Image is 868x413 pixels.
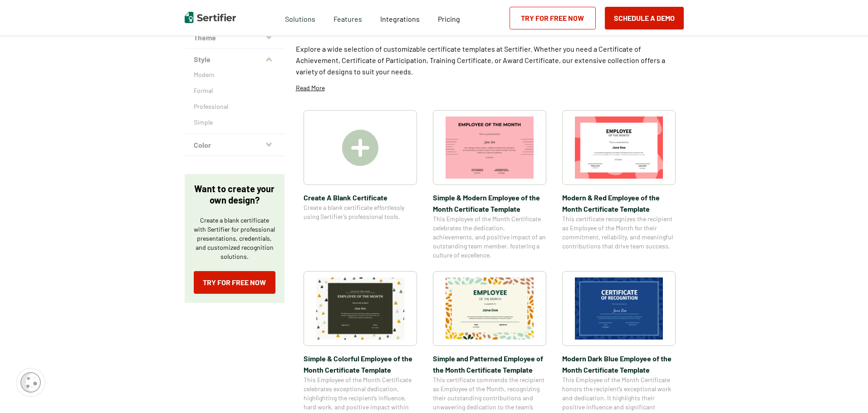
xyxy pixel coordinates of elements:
[575,117,663,179] img: Modern & Red Employee of the Month Certificate Template
[438,12,460,24] a: Pricing
[433,214,546,260] span: This Employee of the Month Certificate celebrates the dedication, achievements, and positive impa...
[194,102,275,111] a: Professional
[185,70,284,134] div: Style
[433,192,546,214] span: Simple & Modern Employee of the Month Certificate Template
[562,353,676,375] span: Modern Dark Blue Employee of the Month Certificate Template
[296,83,325,92] p: Read More
[446,117,534,179] img: Simple & Modern Employee of the Month Certificate Template
[304,192,417,203] span: Create A Blank Certificate
[304,353,417,375] span: Simple & Colorful Employee of the Month Certificate Template
[446,277,534,340] img: Simple and Patterned Employee of the Month Certificate Template
[194,216,275,261] p: Create a blank certificate with Sertifier for professional presentations, credentials, and custom...
[333,12,362,24] span: Features
[342,130,378,166] img: Create A Blank Certificate
[510,7,596,29] a: Try for Free Now
[562,214,676,251] span: This certificate recognizes the recipient as Employee of the Month for their commitment, reliabil...
[605,7,684,29] button: Schedule a Demo
[194,271,275,294] a: Try for Free Now
[575,277,663,340] img: Modern Dark Blue Employee of the Month Certificate Template
[194,183,275,206] p: Want to create your own design?
[316,277,404,340] img: Simple & Colorful Employee of the Month Certificate Template
[194,70,275,79] a: Modern
[194,118,275,127] a: Simple
[433,110,546,260] a: Simple & Modern Employee of the Month Certificate TemplateSimple & Modern Employee of the Month C...
[433,353,546,375] span: Simple and Patterned Employee of the Month Certificate Template
[185,27,284,49] button: Theme
[194,86,275,95] a: Formal
[438,15,460,23] span: Pricing
[185,12,236,23] img: Sertifier | Digital Credentialing Platform
[185,134,284,156] button: Color
[296,43,684,77] p: Explore a wide selection of customizable certificate templates at Sertifier. Whether you need a C...
[285,12,315,24] span: Solutions
[380,15,420,23] span: Integrations
[304,203,417,221] span: Create a blank certificate effortlessly using Sertifier’s professional tools.
[185,49,284,70] button: Style
[562,192,676,214] span: Modern & Red Employee of the Month Certificate Template
[20,372,41,393] img: Cookie Popup Icon
[380,12,420,24] a: Integrations
[823,369,868,413] iframe: Chat Widget
[562,110,676,260] a: Modern & Red Employee of the Month Certificate TemplateModern & Red Employee of the Month Certifi...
